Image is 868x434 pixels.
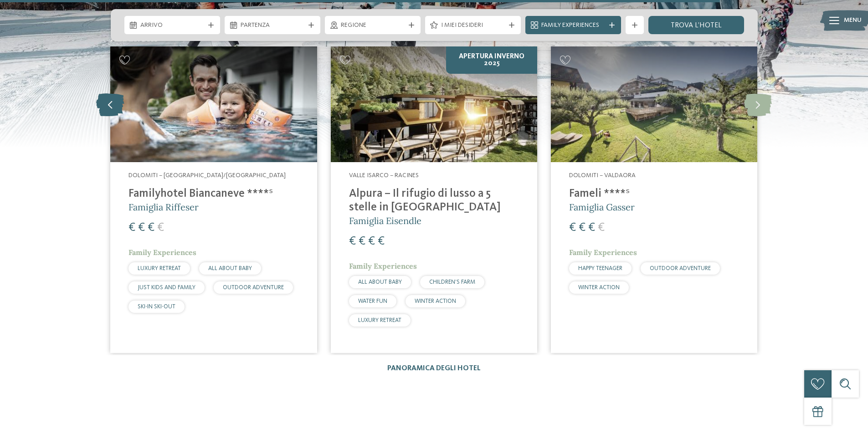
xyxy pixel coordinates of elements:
[138,285,195,291] span: JUST KIDS AND FAMILY
[349,261,417,271] span: Family Experiences
[358,279,402,285] span: ALL ABOUT BABY
[378,235,385,247] span: €
[349,172,419,179] span: Valle Isarco – Racines
[341,21,405,30] span: Regione
[358,298,387,304] span: WATER FUN
[358,317,401,323] span: LUXURY RETREAT
[331,46,537,163] img: Hotel sulle piste da sci per bambini: divertimento senza confini
[138,266,181,271] span: LUXURY RETREAT
[650,266,711,271] span: OUTDOOR ADVENTURE
[331,46,537,353] a: Hotel sulle piste da sci per bambini: divertimento senza confini Apertura inverno 2025 Valle Isar...
[128,222,135,234] span: €
[138,222,145,234] span: €
[241,21,304,30] span: Partenza
[157,222,164,234] span: €
[128,201,199,213] span: Famiglia Riffeser
[387,365,481,372] a: Panoramica degli hotel
[579,222,586,234] span: €
[588,222,595,234] span: €
[429,279,475,285] span: CHILDREN’S FARM
[551,46,757,163] img: Hotel sulle piste da sci per bambini: divertimento senza confini
[349,187,519,214] h4: Alpura – Il rifugio di lusso a 5 stelle in [GEOGRAPHIC_DATA]
[368,235,375,247] span: €
[140,21,204,30] span: Arrivo
[110,46,317,353] a: Hotel sulle piste da sci per bambini: divertimento senza confini Dolomiti – [GEOGRAPHIC_DATA]/[GE...
[415,298,456,304] span: WINTER ACTION
[359,235,365,247] span: €
[569,248,637,257] span: Family Experiences
[110,46,317,163] img: Hotel sulle piste da sci per bambini: divertimento senza confini
[128,187,298,201] h4: Familyhotel Biancaneve ****ˢ
[541,21,605,30] span: Family Experiences
[138,304,175,310] span: SKI-IN SKI-OUT
[349,215,421,226] span: Famiglia Eisendle
[569,172,636,179] span: Dolomiti – Valdaora
[569,201,635,213] span: Famiglia Gasser
[208,266,252,271] span: ALL ABOUT BABY
[128,172,286,179] span: Dolomiti – [GEOGRAPHIC_DATA]/[GEOGRAPHIC_DATA]
[441,21,505,30] span: I miei desideri
[569,222,576,234] span: €
[128,248,196,257] span: Family Experiences
[648,16,744,34] a: trova l’hotel
[349,235,356,247] span: €
[578,266,622,271] span: HAPPY TEENAGER
[223,285,284,291] span: OUTDOOR ADVENTURE
[148,222,154,234] span: €
[598,222,605,234] span: €
[551,46,757,353] a: Hotel sulle piste da sci per bambini: divertimento senza confini Dolomiti – Valdaora Fameli ****ˢ...
[578,285,620,291] span: WINTER ACTION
